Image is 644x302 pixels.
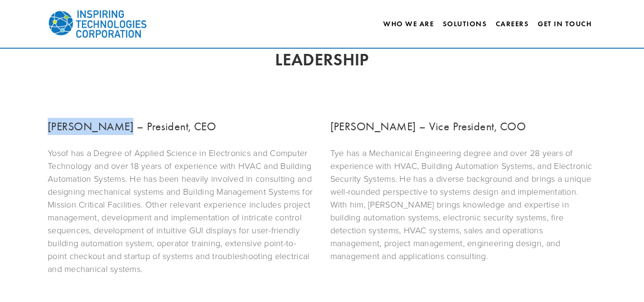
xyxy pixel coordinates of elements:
[48,146,314,275] p: Yosof has a Degree of Applied Science in Electronics and Computer Technology and over 18 years of...
[496,16,529,32] a: Careers
[330,118,597,135] h3: [PERSON_NAME] – Vice President, COO
[142,48,502,72] h2: LEADERSHIP
[383,16,434,32] a: Who We Are
[538,16,592,32] a: Get In Touch
[330,146,597,262] p: Tye has a Mechanical Engineering degree and over 28 years of experience with HVAC, Building Autom...
[443,20,487,28] a: Solutions
[48,2,148,45] img: Inspiring Technologies Corp – A Building Technologies Company
[48,118,314,135] h3: [PERSON_NAME] – President, CEO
